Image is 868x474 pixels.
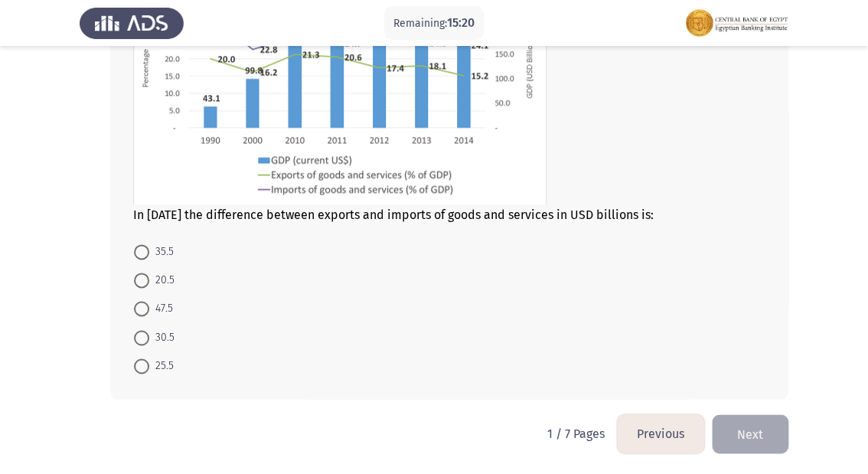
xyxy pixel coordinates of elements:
[149,243,174,261] span: 35.5
[149,329,175,347] span: 30.5
[393,14,475,33] p: Remaining:
[547,427,605,441] p: 1 / 7 Pages
[149,271,175,289] span: 20.5
[684,2,788,44] img: Assessment logo of FOCUS Assessment 3 Modules EN
[447,15,475,30] span: 15:20
[149,357,174,375] span: 25.5
[80,2,184,44] img: Assess Talent Management logo
[149,299,173,318] span: 47.5
[617,414,704,453] button: load previous page
[712,414,788,453] button: check the missing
